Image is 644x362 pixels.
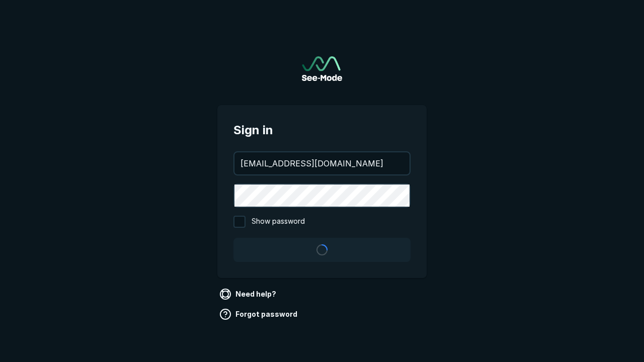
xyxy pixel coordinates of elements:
a: Need help? [217,286,280,302]
a: Forgot password [217,306,301,322]
span: Show password [252,216,305,228]
span: Sign in [233,121,411,139]
a: Go to sign in [302,56,342,81]
input: your@email.com [234,152,410,174]
img: See-Mode Logo [302,56,342,81]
